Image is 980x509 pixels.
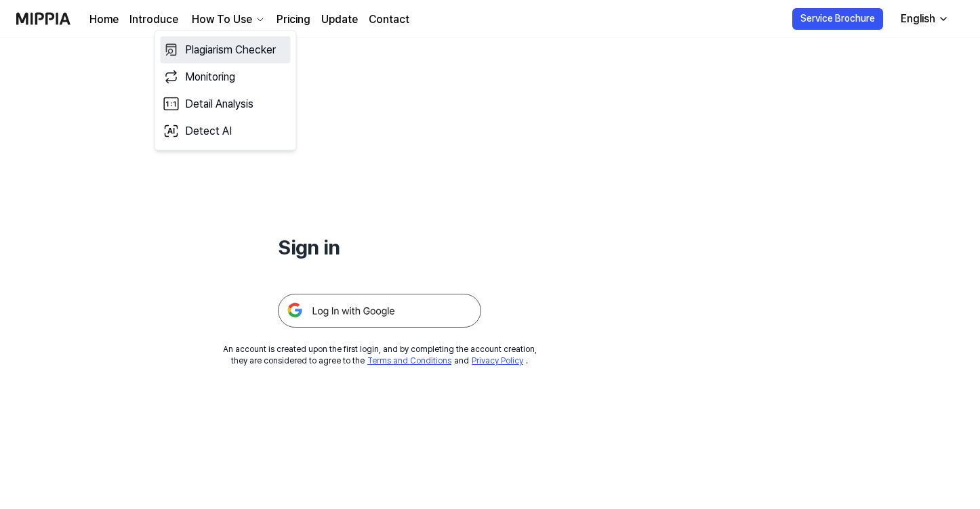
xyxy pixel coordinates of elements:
img: 구글 로그인 버튼 [278,294,481,328]
div: How To Use [189,12,255,28]
a: Home [89,12,119,28]
a: Plagiarism Checker [161,37,291,64]
a: Privacy Policy [472,356,523,366]
button: English [890,5,957,32]
h1: Sign in [278,233,481,261]
a: Detail Analysis [161,91,291,118]
button: Service Brochure [792,8,883,30]
button: How To Use [189,12,266,28]
div: English [898,11,938,27]
a: Terms and Conditions [367,356,451,366]
a: Pricing [277,12,310,28]
div: An account is created upon the first login, and by completing the account creation, they are cons... [223,344,537,367]
a: Update [321,12,358,28]
a: Detect AI [161,118,291,145]
a: Introduce [129,12,178,28]
a: Contact [369,12,409,28]
a: Monitoring [161,64,291,91]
